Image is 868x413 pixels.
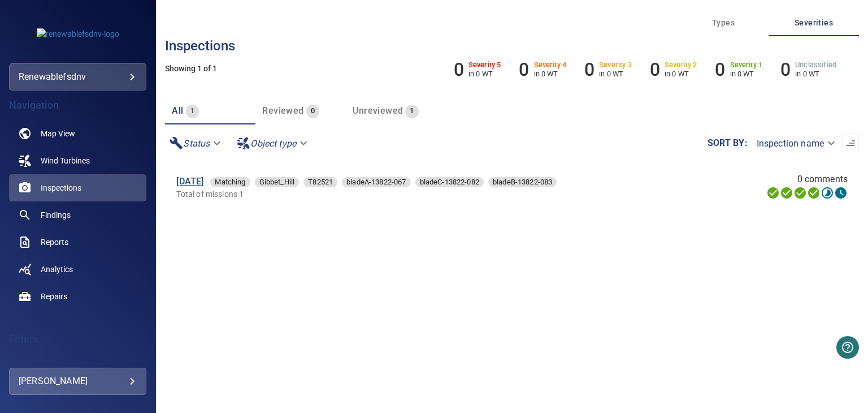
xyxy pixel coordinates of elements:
h6: 0 [454,59,464,80]
p: in 0 WT [730,70,763,78]
a: inspections active [9,174,146,201]
p: in 0 WT [795,70,836,78]
h4: Navigation [9,100,146,111]
span: Unreviewed [353,105,403,116]
h6: 0 [715,59,725,80]
li: Severity 1 [715,59,762,80]
h6: Severity 5 [468,61,501,69]
span: 1 [405,105,418,118]
svg: Uploading 100% [766,186,780,200]
h3: Inspections [165,38,859,53]
a: windturbines noActive [9,147,146,174]
span: 1 [186,105,199,118]
h6: 0 [650,59,660,80]
div: renewablefsdnv [19,68,137,86]
em: Object type [250,138,296,149]
div: Object type [232,134,314,153]
svg: Classification 0% [834,186,848,200]
svg: Matching 4% [821,186,834,200]
h6: Severity 3 [599,61,632,69]
h6: 0 [780,59,791,80]
span: 0 comments [797,173,848,186]
div: bladeA-13822-067 [342,177,410,187]
img: renewablefsdnv-logo [37,28,119,40]
span: Reviewed [262,105,303,116]
h6: Severity 4 [534,61,567,69]
svg: Selecting 100% [793,186,807,200]
label: Sort by : [708,139,748,148]
li: Severity 3 [584,59,632,80]
div: bladeC-13822-082 [415,177,484,187]
li: Severity 4 [519,59,566,80]
button: Sort list from oldest to newest [842,134,859,153]
div: Status [165,134,228,153]
p: in 0 WT [665,70,697,78]
span: bladeB-13822-083 [488,177,557,188]
a: reports noActive [9,229,146,256]
svg: Data Formatted 100% [780,186,793,200]
span: Wind Turbines [41,155,90,166]
h6: Severity 2 [665,61,697,69]
p: in 0 WT [534,70,567,78]
span: Analytics [41,264,73,275]
h6: Severity 1 [730,61,763,69]
a: [DATE] [176,176,203,187]
li: Severity 5 [454,59,501,80]
span: Inspections [41,182,81,193]
p: in 0 WT [599,70,632,78]
h6: Unclassified [795,61,836,69]
li: Severity Unclassified [780,59,836,80]
div: [PERSON_NAME] [19,372,137,390]
span: bladeA-13822-067 [342,177,410,188]
span: 0 [306,105,319,118]
div: Gibbet_Hill [255,177,300,187]
span: Map View [41,128,75,139]
svg: ML Processing 100% [807,186,821,200]
span: T82521 [303,177,337,188]
a: map noActive [9,120,146,147]
em: Status [183,138,210,149]
a: repairs noActive [9,283,146,310]
a: analytics noActive [9,256,146,283]
h5: Showing 1 of 1 [165,64,859,73]
h6: 0 [519,59,529,80]
span: Gibbet_Hill [255,177,300,188]
span: bladeC-13822-082 [415,177,484,188]
li: Severity 2 [650,59,697,80]
div: Matching [210,177,250,187]
span: Types [685,16,762,30]
span: Matching [210,177,250,188]
p: in 0 WT [468,70,501,78]
span: Severities [775,16,852,30]
span: Reports [41,236,68,248]
h6: 0 [584,59,594,80]
a: findings noActive [9,201,146,229]
div: renewablefsdnv [9,63,146,91]
span: Findings [41,209,71,221]
div: T82521 [303,177,337,187]
div: bladeB-13822-083 [488,177,557,187]
p: Total of missions 1 [176,188,662,200]
div: Inspection name [748,134,842,153]
span: Repairs [41,291,67,302]
span: All [172,105,183,116]
h4: Filters [9,334,146,345]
